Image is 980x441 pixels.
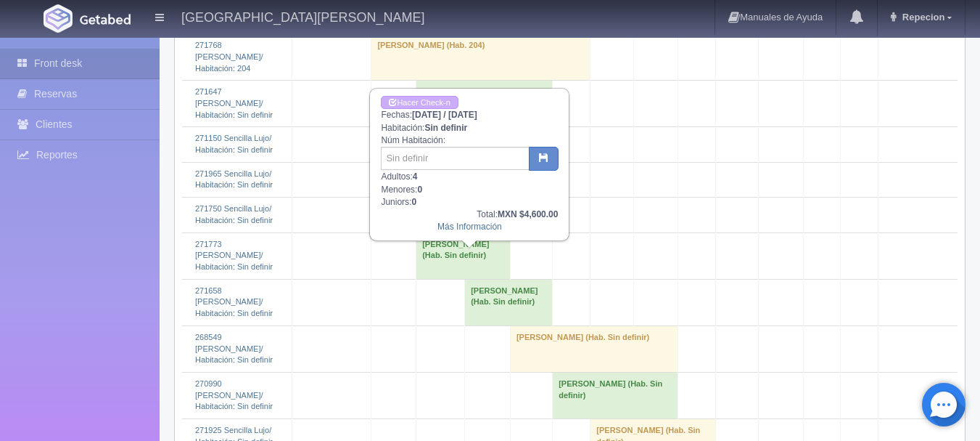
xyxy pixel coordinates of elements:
[195,286,273,317] a: 271658 [PERSON_NAME]/Habitación: Sin definir
[498,209,558,219] b: MXN $4,600.00
[195,134,273,154] a: 271150 Sencilla Lujo/Habitación: Sin definir
[411,197,416,207] b: 0
[416,81,553,127] td: [PERSON_NAME] (Hab. Sin definir)
[195,204,273,224] a: 271750 Sencilla Lujo/Habitación: Sin definir
[413,171,418,182] b: 4
[424,123,467,133] b: Sin definir
[371,34,590,81] td: [PERSON_NAME] (Hab. 204)
[195,379,273,410] a: 270990 [PERSON_NAME]/Habitación: Sin definir
[195,41,263,72] a: 271768 [PERSON_NAME]/Habitación: 204
[195,333,273,364] a: 268549 [PERSON_NAME]/Habitación: Sin definir
[181,7,424,25] h4: [GEOGRAPHIC_DATA][PERSON_NAME]
[195,169,273,190] a: 271965 Sencilla Lujo/Habitación: Sin definir
[553,372,678,418] td: [PERSON_NAME] (Hab. Sin definir)
[381,96,458,110] a: Hacer Check-in
[417,185,422,195] b: 0
[381,209,558,221] div: Total:
[412,110,477,120] b: [DATE] / [DATE]
[44,4,73,33] img: Getabed
[465,279,553,325] td: [PERSON_NAME] (Hab. Sin definir)
[80,14,131,25] img: Getabed
[416,232,511,279] td: [PERSON_NAME] (Hab. Sin definir)
[195,240,273,271] a: 271773 [PERSON_NAME]/Habitación: Sin definir
[371,89,568,240] div: Fechas: Habitación: Núm Habitación: Adultos: Menores: Juniors:
[195,87,273,118] a: 271647 [PERSON_NAME]/Habitación: Sin definir
[381,147,530,170] input: Sin definir
[510,325,678,372] td: [PERSON_NAME] (Hab. Sin definir)
[437,222,502,232] a: Más Información
[899,12,945,23] span: Repecion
